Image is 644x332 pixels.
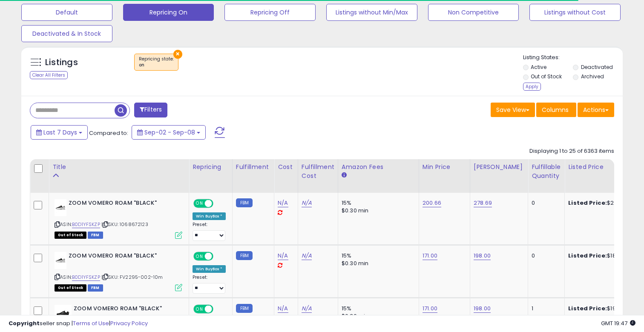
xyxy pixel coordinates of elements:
[132,125,206,140] button: Sep-02 - Sep-08
[55,252,66,269] img: 21nlVZIszuL._SL40_.jpg
[531,73,562,80] label: Out of Stock
[474,199,492,207] a: 278.69
[193,265,226,273] div: Win BuyBox *
[532,163,561,180] div: Fulfillable Quantity
[89,129,128,137] span: Compared to:
[73,319,109,327] a: Terms of Use
[88,232,103,239] span: FBM
[532,199,558,207] div: 0
[278,163,294,172] div: Cost
[193,275,226,294] div: Preset:
[601,319,635,327] span: 2025-09-16 19:47 GMT
[55,305,72,322] img: 31GFcKUia2L._SL40_.jpg
[139,62,174,68] div: on
[72,274,100,281] a: B0D1YFSKZP
[194,305,205,312] span: ON
[342,172,347,179] small: Amazon Fees.
[342,252,412,260] div: 15%
[110,319,148,327] a: Privacy Policy
[123,4,214,21] button: Repricing On
[194,200,205,207] span: ON
[21,4,112,21] button: Default
[581,73,604,80] label: Archived
[74,305,177,315] b: ZOOM VOMERO ROAM "BLACK"
[278,252,288,260] a: N/A
[491,103,535,117] button: Save View
[9,320,148,328] div: seller snap | |
[52,163,185,172] div: Title
[532,252,558,260] div: 0
[302,252,312,260] a: N/A
[529,147,614,155] div: Displaying 1 to 25 of 6363 items
[55,284,86,292] span: All listings that are currently out of stock and unavailable for purchase on Amazon
[134,103,167,117] button: Filters
[9,319,40,327] strong: Copyright
[474,163,524,172] div: [PERSON_NAME]
[568,252,639,260] div: $180.00
[30,71,68,79] div: Clear All Filters
[536,103,576,117] button: Columns
[474,304,491,313] a: 198.00
[193,163,229,172] div: Repricing
[69,252,172,262] b: ZOOM VOMERO ROAM "BLACK"
[423,252,437,260] a: 171.00
[568,305,639,312] div: $198.00
[542,106,569,114] span: Columns
[342,305,412,312] div: 15%
[72,221,100,228] a: B0D1YFSKZP
[55,199,66,216] img: 21nlVZIszuL._SL40_.jpg
[55,232,86,239] span: All listings that are currently out of stock and unavailable for purchase on Amazon
[568,252,607,260] b: Listed Price:
[568,199,639,207] div: $278.69
[326,4,417,21] button: Listings without Min/Max
[302,163,334,180] div: Fulfillment Cost
[581,63,613,71] label: Deactivated
[342,260,412,267] div: $0.30 min
[568,163,642,172] div: Listed Price
[88,284,103,292] span: FBM
[423,163,466,172] div: Min Price
[55,199,182,238] div: ASIN:
[428,4,519,21] button: Non Competitive
[139,56,174,69] span: Repricing state :
[69,199,172,209] b: ZOOM VOMERO ROAM "BLACK"
[342,199,412,207] div: 15%
[342,207,412,215] div: $0.30 min
[236,251,253,260] small: FBM
[21,25,112,42] button: Deactivated & In Stock
[101,274,163,280] span: | SKU: FV2295-002-10m
[423,304,437,313] a: 171.00
[278,304,288,313] a: N/A
[31,125,88,140] button: Last 7 Days
[523,54,623,62] p: Listing States:
[212,200,226,207] span: OFF
[236,304,253,313] small: FBM
[523,83,541,91] div: Apply
[578,103,614,117] button: Actions
[474,252,491,260] a: 198.00
[43,128,77,137] span: Last 7 Days
[224,4,316,21] button: Repricing Off
[531,63,546,71] label: Active
[532,305,558,312] div: 1
[278,199,288,207] a: N/A
[236,198,253,207] small: FBM
[302,304,312,313] a: N/A
[236,163,270,172] div: Fulfillment
[45,57,78,69] h5: Listings
[302,199,312,207] a: N/A
[144,128,195,137] span: Sep-02 - Sep-08
[193,212,226,220] div: Win BuyBox *
[342,163,415,172] div: Amazon Fees
[194,252,205,260] span: ON
[529,4,621,21] button: Listings without Cost
[568,304,607,312] b: Listed Price:
[55,252,182,291] div: ASIN:
[212,252,226,260] span: OFF
[101,221,148,228] span: | SKU: 1068672123
[173,50,182,59] button: ×
[193,222,226,241] div: Preset:
[423,199,441,207] a: 200.66
[568,199,607,207] b: Listed Price:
